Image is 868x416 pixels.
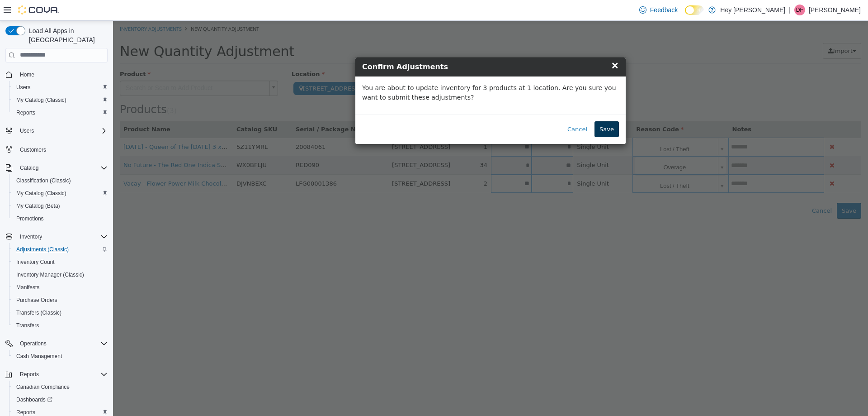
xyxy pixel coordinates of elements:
[16,143,108,155] span: Customers
[794,5,805,15] div: Dawna Fuller
[16,125,38,136] button: Users
[13,188,70,199] a: My Catalog (Classic)
[13,201,64,211] a: My Catalog (Beta)
[13,351,66,362] a: Cash Management
[20,371,39,378] span: Reports
[16,84,30,91] span: Users
[16,309,61,316] span: Transfers (Classic)
[9,393,111,406] a: Dashboards
[9,256,111,268] button: Inventory Count
[13,257,108,268] span: Inventory Count
[2,124,111,137] button: Users
[449,100,479,117] button: Cancel
[16,409,35,416] span: Reports
[13,244,108,255] span: Adjustments (Classic)
[9,187,111,200] button: My Catalog (Classic)
[16,69,38,80] a: Home
[16,202,60,210] span: My Catalog (Beta)
[16,246,69,253] span: Adjustments (Classic)
[13,107,108,118] span: Reports
[249,62,506,81] p: You are about to update inventory for 3 products at 1 location. Are you sure you want to submit t...
[13,107,39,118] a: Reports
[13,213,47,224] a: Promotions
[9,319,111,332] button: Transfers
[9,200,111,212] button: My Catalog (Beta)
[16,258,55,266] span: Inventory Count
[16,271,84,278] span: Inventory Manager (Classic)
[9,243,111,256] button: Adjustments (Classic)
[13,351,108,362] span: Cash Management
[9,94,111,106] button: My Catalog (Classic)
[13,307,108,318] span: Transfers (Classic)
[9,268,111,281] button: Inventory Manager (Classic)
[16,231,108,242] span: Inventory
[9,106,111,119] button: Reports
[13,269,88,280] a: Inventory Manager (Classic)
[13,82,108,93] span: Users
[789,5,791,15] p: |
[2,337,111,350] button: Operations
[685,5,704,15] input: Dark Mode
[498,39,506,50] span: ×
[13,175,108,186] span: Classification (Classic)
[16,396,52,403] span: Dashboards
[18,5,59,14] img: Cova
[13,244,72,255] a: Adjustments (Classic)
[9,294,111,306] button: Purchase Orders
[16,125,108,136] span: Users
[13,175,75,186] a: Classification (Classic)
[13,295,108,306] span: Purchase Orders
[13,320,42,331] a: Transfers
[16,383,70,391] span: Canadian Compliance
[16,144,50,155] a: Customers
[16,338,108,349] span: Operations
[16,190,66,197] span: My Catalog (Classic)
[13,394,108,405] span: Dashboards
[16,177,71,184] span: Classification (Classic)
[16,338,50,349] button: Operations
[20,233,42,240] span: Inventory
[9,174,111,187] button: Classification (Classic)
[13,82,34,93] a: Users
[13,282,43,293] a: Manifests
[16,163,108,173] span: Catalog
[16,96,66,104] span: My Catalog (Classic)
[13,269,108,280] span: Inventory Manager (Classic)
[16,296,57,304] span: Purchase Orders
[13,282,108,293] span: Manifests
[2,162,111,174] button: Catalog
[16,163,42,173] button: Catalog
[16,369,108,380] span: Reports
[16,284,39,291] span: Manifests
[20,146,46,153] span: Customers
[796,5,803,15] span: DF
[9,381,111,393] button: Canadian Compliance
[20,127,34,134] span: Users
[13,394,56,405] a: Dashboards
[16,109,35,116] span: Reports
[13,257,58,268] a: Inventory Count
[2,143,111,156] button: Customers
[13,95,70,105] a: My Catalog (Classic)
[9,281,111,294] button: Manifests
[13,382,73,392] a: Canadian Compliance
[20,71,34,78] span: Home
[636,1,681,19] a: Feedback
[9,306,111,319] button: Transfers (Classic)
[16,353,62,360] span: Cash Management
[20,164,38,172] span: Catalog
[13,213,108,224] span: Promotions
[809,5,861,15] p: [PERSON_NAME]
[13,307,65,318] a: Transfers (Classic)
[20,340,47,347] span: Operations
[13,201,108,211] span: My Catalog (Beta)
[13,188,108,199] span: My Catalog (Classic)
[16,215,44,222] span: Promotions
[2,368,111,381] button: Reports
[25,26,108,44] span: Load All Apps in [GEOGRAPHIC_DATA]
[16,231,46,242] button: Inventory
[13,95,108,105] span: My Catalog (Classic)
[2,68,111,81] button: Home
[720,5,785,15] p: Hey [PERSON_NAME]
